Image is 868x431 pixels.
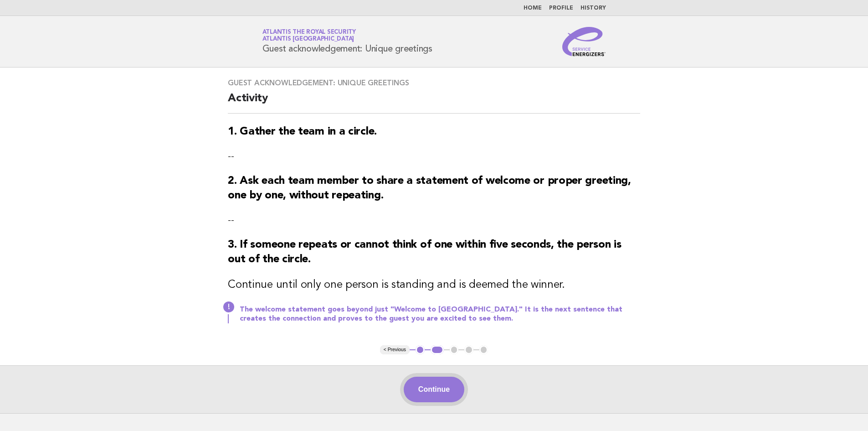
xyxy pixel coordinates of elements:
a: Home [524,5,542,11]
h1: Guest acknowledgement: Unique greetings [262,30,432,53]
button: Continue [404,377,464,402]
button: 1 [416,345,425,354]
span: Atlantis [GEOGRAPHIC_DATA] [262,36,354,42]
a: Profile [549,5,573,11]
strong: 2. Ask each team member to share a statement of welcome or proper greeting, one by one, without r... [228,176,631,201]
h3: Guest acknowledgement: Unique greetings [228,78,640,88]
strong: 3. If someone repeats or cannot think of one within five seconds, the person is out of the circle. [228,239,621,265]
h2: Activity [228,91,640,114]
img: Service Energizers [562,27,606,56]
button: 2 [431,345,444,354]
a: History [580,5,606,11]
p: -- [228,150,640,163]
p: -- [228,214,640,227]
p: The welcome statement goes beyond just "Welcome to [GEOGRAPHIC_DATA]." It is the next sentence th... [240,305,640,323]
h3: Continue until only one person is standing and is deemed the winner. [228,278,640,292]
button: < Previous [380,345,410,354]
a: Atlantis The Royal SecurityAtlantis [GEOGRAPHIC_DATA] [262,29,356,42]
strong: 1. Gather the team in a circle. [228,126,377,137]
